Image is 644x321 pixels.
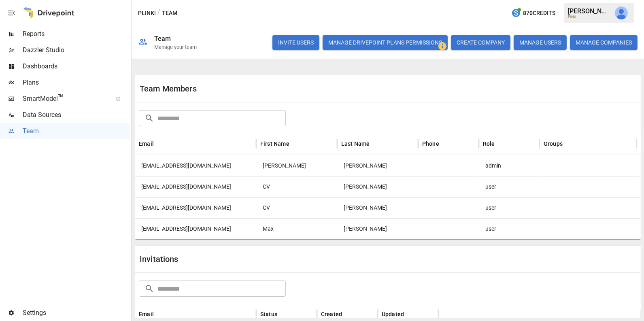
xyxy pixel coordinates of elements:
span: 870 Credits [523,8,555,18]
div: Luthy [337,218,418,239]
button: Sort [405,308,416,320]
button: Sort [563,138,575,149]
div: Team [154,35,171,43]
button: 870Credits [508,6,559,21]
span: Dazzler Studio [23,45,130,55]
div: CV [256,197,337,218]
span: Settings [23,308,130,318]
div: Max [256,218,337,239]
div: Team Members [140,84,388,94]
div: Role [483,140,495,147]
div: Email [139,311,154,317]
button: Plink! [138,8,156,18]
div: Invitations [140,254,388,264]
div: [PERSON_NAME] [568,7,610,15]
span: Data Sources [23,110,130,120]
div: max@drinkplink.com [135,218,256,239]
span: Team [23,126,130,136]
div: Last Name [341,140,370,147]
span: SmartModel [23,94,107,104]
div: Plink! [568,15,610,19]
div: user [479,197,540,218]
div: Montgomery-Smith [337,155,418,176]
span: ™ [58,93,64,103]
div: Howe [337,197,418,218]
div: plinkops@outlook.com [135,197,256,218]
div: Phone [422,140,439,147]
div: / [157,8,160,18]
div: Luke [256,155,337,176]
button: Sort [290,138,302,149]
div: Manage your team [154,44,197,50]
div: Created [321,311,342,317]
div: admin [479,155,540,176]
button: Sort [371,138,382,149]
div: ops@drinkplink.com [135,176,256,197]
button: Julie Wilton [610,2,633,24]
div: Howe [337,176,418,197]
div: First Name [260,140,289,147]
button: Sort [155,308,166,320]
div: Updated [382,311,404,317]
div: Status [260,311,277,317]
button: CREATE COMPANY [451,35,510,50]
span: Reports [23,29,130,39]
button: Sort [155,138,166,149]
div: CV [256,176,337,197]
button: Sort [278,308,289,320]
button: MANAGE USERS [514,35,567,50]
button: Manage Drivepoint Plans Permissions [323,35,448,50]
button: Sort [343,308,354,320]
div: Groups [544,140,563,147]
button: MANAGE COMPANIES [570,35,638,50]
span: Dashboards [23,62,130,71]
div: user [479,218,540,239]
button: Sort [440,138,451,149]
div: Email [139,140,154,147]
div: luke@drinkplink.com [135,155,256,176]
button: Sort [496,138,507,149]
img: Julie Wilton [615,6,628,19]
span: Plans [23,78,130,87]
div: user [479,176,540,197]
button: INVITE USERS [272,35,319,50]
